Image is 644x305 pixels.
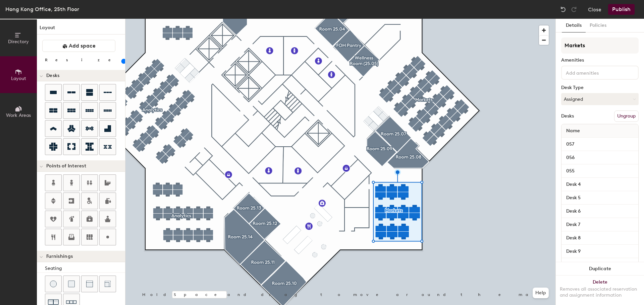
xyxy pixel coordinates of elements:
[50,281,57,287] img: Stool
[571,6,577,13] img: Redo
[556,276,644,305] button: DeleteRemoves all associated reservation and assignment information
[42,40,115,52] button: Add space
[46,254,73,259] span: Furnishings
[608,4,635,15] button: Publish
[563,180,637,189] input: Unnamed desk
[562,19,586,32] button: Details
[81,276,98,292] button: Couch (middle)
[104,281,111,287] img: Couch (corner)
[69,43,96,49] span: Add space
[614,110,639,122] button: Ungroup
[63,276,80,292] button: Cushion
[86,281,93,287] img: Couch (middle)
[586,19,610,32] button: Policies
[45,265,125,272] div: Seating
[563,153,637,162] input: Unnamed desk
[5,5,79,13] div: Hong Kong Office, 25th Floor
[560,6,567,13] img: Undo
[46,163,86,169] span: Points of Interest
[563,247,637,256] input: Unnamed desk
[37,24,125,34] h1: Layout
[8,39,29,45] span: Directory
[565,68,625,76] input: Add amenities
[68,281,75,287] img: Cushion
[6,112,31,118] span: Work Areas
[563,193,637,203] input: Unnamed desk
[556,262,644,276] button: Duplicate
[560,286,640,298] div: Removes all associated reservation and assignment information
[561,93,639,105] button: Assigned
[563,233,637,243] input: Unnamed desk
[563,166,637,176] input: Unnamed desk
[533,288,549,298] button: Help
[563,207,637,216] input: Unnamed desk
[563,260,637,270] input: Unnamed desk
[561,85,639,90] div: Desk Type
[45,57,119,63] div: Resize
[46,73,59,78] span: Desks
[561,113,574,119] div: Desks
[99,276,116,292] button: Couch (corner)
[45,276,62,292] button: Stool
[563,220,637,229] input: Unnamed desk
[561,58,639,63] div: Amenities
[563,140,637,149] input: Unnamed desk
[588,4,601,15] button: Close
[563,125,583,137] span: Name
[11,76,26,81] span: Layout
